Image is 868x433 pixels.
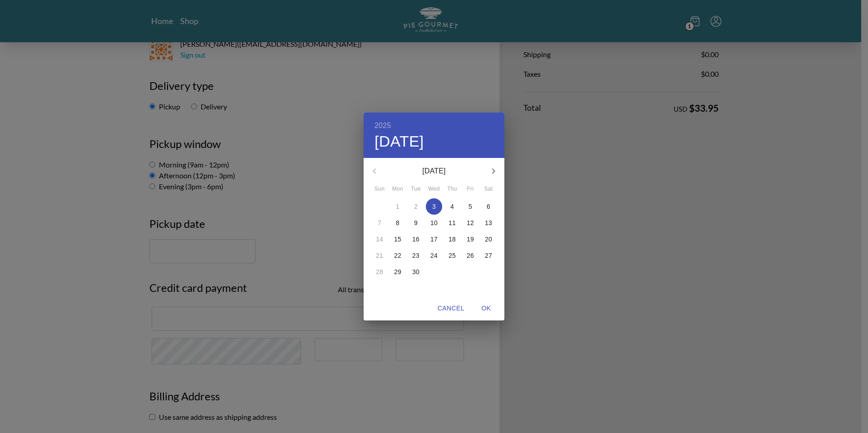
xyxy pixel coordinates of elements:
[390,215,406,231] button: 8
[487,202,490,211] p: 6
[467,251,474,260] p: 26
[485,218,492,227] p: 13
[449,218,456,227] p: 11
[371,185,388,194] span: Sun
[444,231,460,247] button: 18
[480,185,497,194] span: Sat
[467,218,474,227] p: 12
[430,235,438,244] p: 17
[412,235,419,244] p: 16
[414,218,418,227] p: 9
[480,215,497,231] button: 13
[412,251,419,260] p: 23
[462,198,478,215] button: 5
[390,185,406,194] span: Mon
[408,264,424,280] button: 30
[385,166,483,177] p: [DATE]
[480,231,497,247] button: 20
[426,185,442,194] span: Wed
[426,198,442,215] button: 3
[467,235,474,244] p: 19
[394,251,401,260] p: 22
[426,215,442,231] button: 10
[426,231,442,247] button: 17
[432,202,436,211] p: 3
[462,231,478,247] button: 19
[444,198,460,215] button: 4
[438,303,464,314] span: Cancel
[434,300,468,317] button: Cancel
[462,185,478,194] span: Fri
[390,247,406,264] button: 22
[412,267,419,276] p: 30
[462,247,478,264] button: 26
[390,231,406,247] button: 15
[408,215,424,231] button: 9
[485,251,492,260] p: 27
[444,215,460,231] button: 11
[408,247,424,264] button: 23
[444,185,460,194] span: Thu
[394,235,401,244] p: 15
[430,251,438,260] p: 24
[480,198,497,215] button: 6
[472,300,501,317] button: OK
[408,231,424,247] button: 16
[375,132,424,151] button: [DATE]
[390,264,406,280] button: 29
[475,303,497,314] span: OK
[462,215,478,231] button: 12
[450,202,454,211] p: 4
[408,185,424,194] span: Tue
[375,119,391,132] button: 2025
[444,247,460,264] button: 25
[449,251,456,260] p: 25
[426,247,442,264] button: 24
[480,247,497,264] button: 27
[469,202,472,211] p: 5
[449,235,456,244] p: 18
[396,218,399,227] p: 8
[394,267,401,276] p: 29
[430,218,438,227] p: 10
[485,235,492,244] p: 20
